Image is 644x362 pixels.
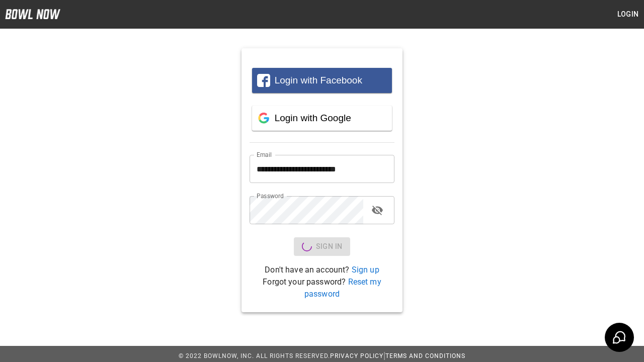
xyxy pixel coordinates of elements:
[352,265,379,275] a: Sign up
[250,276,394,300] p: Forgot your password?
[179,352,330,359] span: © 2022 BowlNow, Inc. All Rights Reserved.
[330,352,383,359] a: Privacy Policy
[385,352,465,359] a: Terms and Conditions
[250,264,394,276] p: Don't have an account?
[252,106,392,131] button: Login with Google
[252,68,392,93] button: Login with Facebook
[304,277,381,299] a: Reset my password
[275,75,362,85] span: Login with Facebook
[5,9,60,19] img: logo
[275,113,351,123] span: Login with Google
[367,200,387,220] button: toggle password visibility
[612,5,644,24] button: Login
